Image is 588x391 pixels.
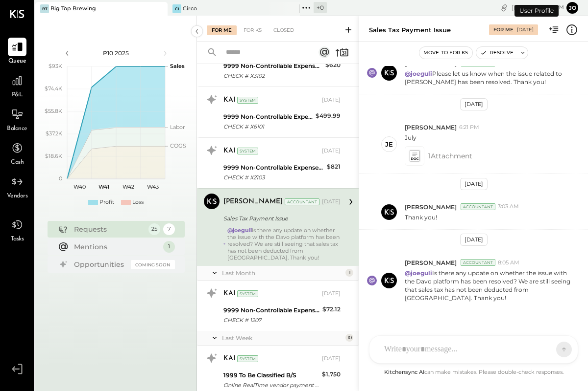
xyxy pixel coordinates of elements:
div: CHECK # X6101 [223,122,313,131]
a: Tasks [0,216,34,244]
div: 1999 To Be Classified B/S [223,370,319,380]
div: 25 [148,223,160,235]
div: Profit [99,198,114,206]
div: [DATE] [460,178,488,190]
text: W43 [147,183,159,190]
div: Sales Tax Payment Issue [223,214,338,223]
div: [DATE] [322,290,341,298]
div: Sales Tax Payment Issue [369,25,451,35]
div: [DATE] [322,96,341,104]
div: Mentions [74,242,158,252]
span: [PERSON_NAME] [405,203,457,211]
div: Last Week [222,334,343,342]
strong: @joeguli [405,70,432,77]
div: CHECK # 1207 [223,315,319,325]
div: Accountant [461,259,495,266]
span: [PERSON_NAME] [405,259,457,267]
div: KAI [223,354,235,364]
div: 9999 Non-Controllable Expenses:Other Income and Expenses:To Be Classified P&L [223,163,324,173]
div: [DATE] [517,26,534,33]
div: $1,750 [322,369,341,379]
div: + 0 [314,2,327,13]
text: Sales [170,63,185,69]
p: Thank you! [405,213,437,221]
span: Queue [8,57,26,66]
div: For KS [239,25,267,35]
div: je [385,140,393,149]
a: Cash [0,139,34,167]
div: [DATE] [460,234,488,246]
div: CHECK # X2103 [223,173,324,182]
text: W42 [122,183,134,190]
div: System [237,290,258,297]
div: 1 [163,241,175,253]
div: [DATE] [322,198,341,206]
div: BT [40,4,49,13]
div: Opportunities [74,260,126,269]
div: Closed [269,25,299,35]
div: Requests [74,224,144,234]
button: Move to for ks [419,47,472,59]
div: $72.12 [322,304,341,314]
text: Labor [170,124,185,130]
div: 9999 Non-Controllable Expenses:Other Income and Expenses:To Be Classified P&L [223,61,322,71]
div: [DATE] [322,147,341,155]
div: 9999 Non-Controllable Expenses:Other Income and Expenses:To Be Classified P&L [223,112,313,122]
span: Tasks [11,235,24,244]
span: Vendors [7,192,28,201]
div: CHECK # X3102 [223,71,322,81]
a: Queue [0,38,34,66]
div: 7 [163,223,175,235]
text: $18.6K [45,152,62,159]
text: $55.8K [45,108,62,114]
strong: @joeguli [227,227,252,234]
span: P&L [12,91,23,100]
div: copy link [499,2,509,13]
text: 0 [59,175,62,182]
div: $499.99 [316,111,341,121]
div: Big Top Brewing [50,5,96,13]
div: 10 [345,334,353,342]
span: pm [556,4,564,11]
text: $37.2K [46,130,62,137]
div: KAI [223,146,235,156]
div: Is there any update on whether the issue with the Davo platform has been resolved? We are still s... [227,227,341,261]
div: 9999 Non-Controllable Expenses:Other Income and Expenses:To Be Classified P&L [223,305,319,315]
div: $821 [327,162,341,172]
button: Resolve [476,47,517,59]
div: P10 2025 [74,49,158,57]
span: Balance [7,125,27,133]
div: [DATE] [322,355,341,363]
span: 3:03 AM [498,203,519,211]
text: $93K [49,63,62,69]
div: KAI [223,289,235,299]
div: Ci [172,4,181,13]
div: User Profile [514,5,559,17]
text: W41 [98,183,109,190]
div: KAI [223,95,235,105]
div: System [237,355,258,362]
span: 6:21 PM [459,124,479,131]
p: Is there any update on whether the issue with the Davo platform has been resolved? We are still s... [405,269,571,303]
div: For Me [207,25,237,35]
a: Balance [0,105,34,133]
div: Accountant [461,203,495,210]
span: 12 : 12 [535,3,554,12]
div: [DATE] [512,3,564,12]
div: Circo [183,5,197,13]
div: Coming Soon [131,260,175,269]
div: System [237,148,258,154]
div: [DATE] [460,98,488,110]
p: Please let us know when the issue related to [PERSON_NAME] has been resolved. Thank you! [405,69,571,86]
strong: @joeguli [405,269,432,277]
text: COGS [170,142,186,149]
a: Vendors [0,173,34,201]
button: jo [566,2,578,14]
span: 8:05 AM [498,259,519,267]
div: Loss [132,198,144,206]
div: For Me [493,26,514,33]
div: System [237,97,258,104]
div: 1 [345,269,353,277]
span: 1 Attachment [428,146,472,166]
text: W40 [73,183,85,190]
